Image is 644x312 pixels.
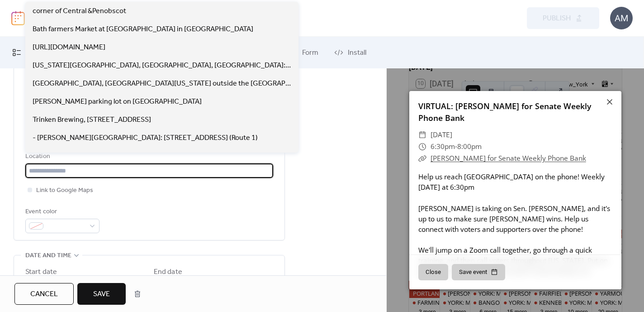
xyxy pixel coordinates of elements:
span: Save [93,289,110,300]
span: corner of Central &Penobscot [33,6,126,17]
span: Link to Google Maps [36,185,93,196]
button: Close [418,264,448,280]
div: End date [154,267,182,278]
img: logo [11,11,25,25]
span: [US_STATE][GEOGRAPHIC_DATA], [GEOGRAPHIC_DATA], [GEOGRAPHIC_DATA]: Parking lot across from [STREE... [33,60,291,71]
div: ​ [418,153,426,164]
div: AM [610,7,633,29]
span: Cancel [30,289,58,300]
button: Save event [452,264,505,280]
button: Save [77,283,126,305]
span: - [455,142,457,151]
span: [URL][DOMAIN_NAME] [33,42,105,53]
span: [DATE] [431,129,452,141]
span: Bath farmers Market at [GEOGRAPHIC_DATA] in [GEOGRAPHIC_DATA] [33,24,253,35]
span: [STREET_ADDRESS] [33,151,97,162]
div: Event color [25,206,98,217]
div: Help us reach [GEOGRAPHIC_DATA] on the phone! Weekly [DATE] at 6:30pm [PERSON_NAME] is taking on ... [409,172,621,276]
div: Start date [25,267,57,278]
span: Trinken Brewing, [STREET_ADDRESS] [33,115,151,125]
span: 6:30pm [431,142,455,151]
span: Form [302,48,318,58]
button: Cancel [14,283,74,305]
span: Date and time [25,250,71,261]
span: [PERSON_NAME] parking lot on [GEOGRAPHIC_DATA] [33,96,202,107]
a: Install [327,40,373,65]
div: Location [25,151,271,162]
span: - [PERSON_NAME][GEOGRAPHIC_DATA]: [STREET_ADDRESS] (Route 1) [33,133,258,144]
div: ​ [418,129,426,141]
div: ​ [418,141,426,153]
span: Install [348,48,366,58]
span: 8:00pm [457,142,482,151]
span: [GEOGRAPHIC_DATA], [GEOGRAPHIC_DATA][US_STATE] outside the [GEOGRAPHIC_DATA] in [GEOGRAPHIC_DATA]... [33,78,291,89]
a: Form [282,40,325,65]
a: VIRTUAL: [PERSON_NAME] for Senate Weekly Phone Bank [418,101,591,123]
a: My Events [5,40,65,65]
a: [PERSON_NAME] for Senate Weekly Phone Bank [431,154,586,163]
